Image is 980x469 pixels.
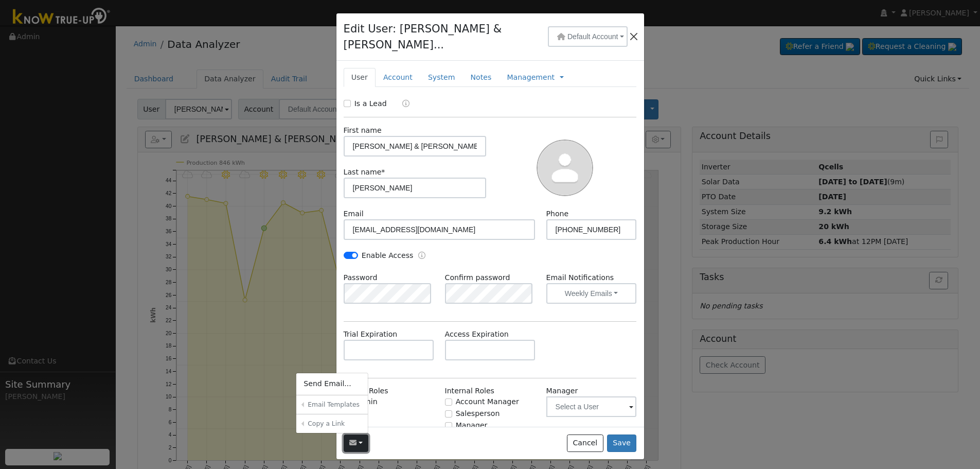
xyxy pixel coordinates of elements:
button: Cancel [567,435,603,452]
label: Email Notifications [546,272,637,283]
h4: Edit User: [PERSON_NAME] & [PERSON_NAME]... [344,21,538,53]
label: Trial Expiration [344,329,398,340]
label: Is a Lead [354,98,387,109]
span: Required [381,168,385,176]
a: Send Email... [296,377,368,391]
label: Manager [546,386,578,396]
input: Is a Lead [344,100,351,107]
label: Account Manager [456,396,519,407]
a: System [420,68,463,87]
span: Default Account [567,32,618,41]
button: Save [607,435,637,452]
input: Manager [445,422,452,429]
label: Access Expiration [445,329,509,340]
button: Default Account [548,26,628,47]
label: Manager [456,420,488,431]
input: Salesperson [445,410,452,418]
label: Last name [344,167,385,178]
a: User [344,68,376,87]
label: Phone [546,209,569,219]
h6: Email Templates [308,401,361,409]
label: Salesperson [456,408,500,419]
label: First name [344,125,382,136]
input: Select a User [546,396,637,417]
button: Weekly Emails [546,283,637,304]
input: Account Manager [445,398,452,406]
a: Lead [395,98,409,110]
a: Account [376,68,420,87]
a: Enable Access [418,250,425,262]
a: Management [507,72,555,83]
label: Enable Access [362,250,414,261]
label: Email [344,209,364,219]
label: Internal Roles [445,386,494,396]
a: Email Templates [304,399,368,410]
label: Password [344,272,378,283]
button: dianesauceda1@att.net [344,435,369,452]
h6: Copy a Link [308,420,361,427]
a: Copy a Link [304,418,368,429]
label: Confirm password [445,272,510,283]
a: Notes [462,68,499,87]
